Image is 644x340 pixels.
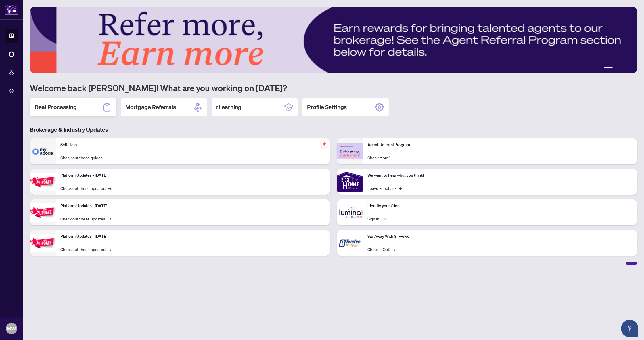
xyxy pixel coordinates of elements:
[216,103,241,111] h2: rLearning
[60,154,109,161] a: Check out these guides!→
[367,246,395,252] a: Check it Out!→
[337,230,363,256] img: Sail Away With 8Twelve
[392,246,395,252] span: →
[30,7,637,73] img: Slide 0
[5,4,18,15] img: logo
[399,185,402,191] span: →
[337,169,363,195] img: We want to hear what you think!
[624,67,627,70] button: 4
[60,246,111,252] a: Check out these updates!→
[367,172,632,179] p: We want to hear what you think!
[367,185,402,191] a: Leave Feedback→
[30,126,637,134] h3: Brokerage & Industry Updates
[629,67,631,70] button: 5
[125,103,176,111] h2: Mortgage Referrals
[30,234,56,252] img: Platform Updates - June 23, 2025
[30,203,56,222] img: Platform Updates - July 8, 2025
[337,143,363,159] img: Agent Referral Program
[621,320,638,337] button: Open asap
[30,82,637,93] h1: Welcome back [PERSON_NAME]! What are you working on [DATE]?
[30,138,56,164] img: Self-Help
[60,172,325,179] p: Platform Updates - [DATE]
[108,216,111,222] span: →
[367,216,386,222] a: Sign In!→
[615,67,618,70] button: 2
[337,199,363,225] img: Identify your Client
[307,103,347,111] h2: Profile Settings
[604,67,613,70] button: 1
[367,142,632,148] p: Agent Referral Program
[30,173,56,191] img: Platform Updates - July 21, 2025
[60,185,111,191] a: Check out these updates!→
[620,67,622,70] button: 3
[60,142,325,148] p: Self-Help
[321,141,328,148] span: pushpin
[367,154,395,161] a: Check it out!→
[60,203,325,209] p: Platform Updates - [DATE]
[34,103,77,111] h2: Deal Processing
[392,154,395,161] span: →
[60,233,325,240] p: Platform Updates - [DATE]
[367,233,632,240] p: Sail Away With 8Twelve
[106,154,109,161] span: →
[7,324,16,333] span: MW
[108,246,111,252] span: →
[383,216,386,222] span: →
[60,216,111,222] a: Check out these updates!→
[367,203,632,209] p: Identify your Client
[108,185,111,191] span: →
